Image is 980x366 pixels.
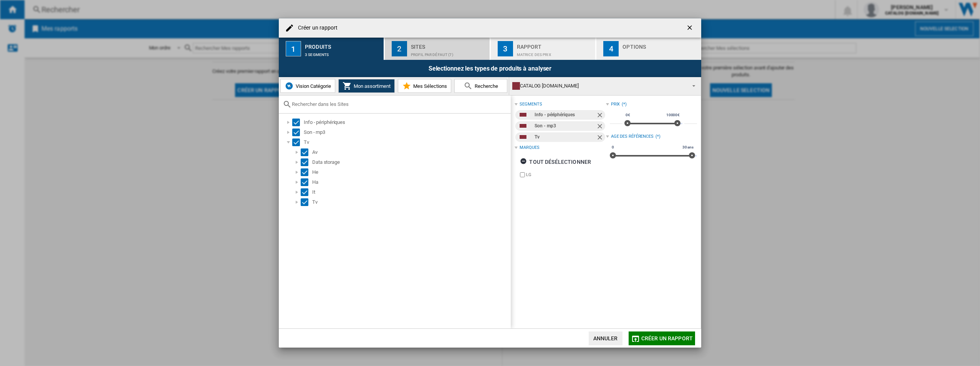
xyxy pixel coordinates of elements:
button: getI18NText('BUTTONS.CLOSE_DIALOG') [683,20,698,36]
label: LG [526,172,606,178]
input: Rechercher dans les Sites [292,101,507,107]
button: Mes Sélections [398,79,451,93]
div: Av [312,148,510,156]
div: segments [520,101,542,107]
ng-md-icon: Retirer [596,122,605,132]
span: Recherche [473,83,498,89]
div: Prix [611,101,620,107]
button: Recherche [454,79,507,93]
div: Tv [304,138,510,146]
div: It [312,188,510,196]
div: Son - mp3 [304,129,510,136]
button: Créer un rapport [629,331,695,345]
md-checkbox: Select [292,129,304,136]
div: Selectionnez les types de produits à analyser [279,60,701,77]
button: tout désélectionner [518,155,593,169]
div: Produits [305,41,381,49]
button: 1 Produits 3 segments [279,38,384,60]
div: 2 [392,41,407,56]
div: CATALOG [DOMAIN_NAME] [512,81,685,91]
div: Ha [312,178,510,186]
input: brand.name [520,172,525,177]
div: Data storage [312,158,510,166]
div: He [312,168,510,176]
md-checkbox: Select [301,178,312,186]
div: Profil par défaut (7) [411,49,487,57]
button: 4 Options [596,38,701,60]
ng-md-icon: Retirer [596,111,605,120]
span: 0 [611,144,615,150]
div: 4 [603,41,619,56]
span: Créer un rapport [641,335,693,341]
md-checkbox: Select [301,158,312,166]
div: Info - périphériques [304,119,510,126]
div: 1 [286,41,301,56]
div: Matrice des prix [517,49,593,57]
img: wiser-icon-blue.png [285,81,294,91]
span: 10000€ [665,112,681,118]
md-checkbox: Select [292,138,304,146]
md-checkbox: Select [301,198,312,206]
button: Annuler [589,331,622,345]
ng-md-icon: getI18NText('BUTTONS.CLOSE_DIALOG') [686,24,695,33]
div: Info - périphériques [535,110,596,120]
span: Mon assortiment [352,83,391,89]
ng-md-icon: Retirer [596,134,605,143]
div: Tv [535,132,596,142]
button: 2 Sites Profil par défaut (7) [385,38,490,60]
h4: Créer un rapport [294,24,338,32]
div: 3 segments [305,49,381,57]
span: Vision Catégorie [294,83,331,89]
div: tout désélectionner [520,155,591,169]
button: 3 Rapport Matrice des prix [491,38,596,60]
div: Son - mp3 [535,121,596,131]
span: 0€ [624,112,631,118]
span: Mes Sélections [411,83,447,89]
button: Mon assortiment [338,79,395,93]
span: 30 ans [681,144,695,150]
div: Tv [312,198,510,206]
button: Vision Catégorie [280,79,335,93]
div: Options [622,41,698,49]
md-checkbox: Select [301,148,312,156]
div: Marques [520,145,539,151]
div: Rapport [517,41,593,49]
md-checkbox: Select [301,188,312,196]
div: Sites [411,41,487,49]
div: Age des références [611,134,654,140]
md-checkbox: Select [292,119,304,126]
div: 3 [498,41,513,56]
md-checkbox: Select [301,168,312,176]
